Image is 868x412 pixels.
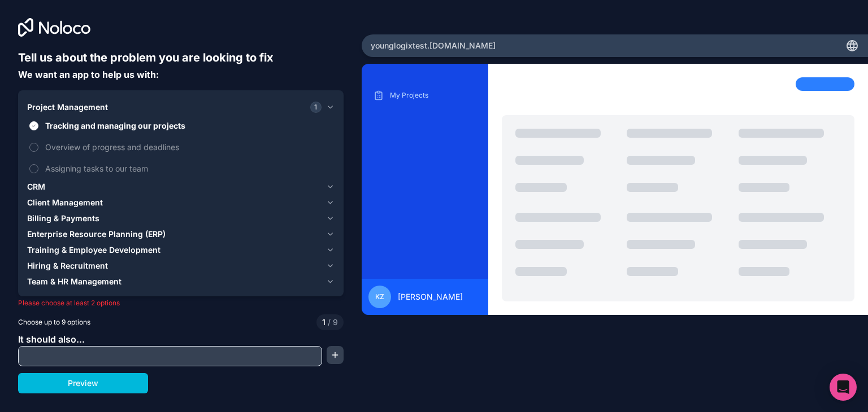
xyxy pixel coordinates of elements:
span: 1 [310,102,322,113]
div: scrollable content [371,86,479,270]
span: / [328,317,331,327]
button: Project Management1 [27,99,335,115]
div: Open Intercom Messenger [830,374,857,401]
button: Training & Employee Development [27,242,335,258]
button: Hiring & Recruitment [27,258,335,274]
span: Assigning tasks to our team [45,163,332,174]
span: Enterprise Resource Planning (ERP) [27,229,166,240]
span: 9 [325,317,338,328]
button: Billing & Payments [27,211,335,226]
button: Client Management [27,195,335,211]
span: Choose up to 9 options [18,317,90,327]
button: CRM [27,179,335,195]
span: KZ [375,292,384,301]
span: Hiring & Recruitment [27,260,108,271]
button: Preview [18,373,148,393]
button: Team & HR Management [27,274,335,290]
span: Team & HR Management [27,276,121,287]
span: Overview of progress and deadlines [45,141,332,153]
span: Project Management [27,102,108,113]
h6: Tell us about the problem you are looking to fix [18,50,344,65]
button: Assigning tasks to our team [29,164,38,173]
button: Enterprise Resource Planning (ERP) [27,226,335,242]
button: Tracking and managing our projects [29,121,38,130]
span: Training & Employee Development [27,244,160,256]
span: younglogixtest .[DOMAIN_NAME] [371,40,496,51]
button: Overview of progress and deadlines [29,143,38,152]
span: Billing & Payments [27,213,99,224]
p: Please choose at least 2 options [18,299,344,308]
span: [PERSON_NAME] [398,291,463,303]
span: CRM [27,181,45,192]
div: Project Management1 [27,115,335,179]
span: 1 [322,317,325,328]
span: It should also... [18,334,85,345]
p: My Projects [390,91,477,100]
span: Tracking and managing our projects [45,120,332,132]
span: Client Management [27,197,103,208]
span: We want an app to help us with: [18,69,159,80]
